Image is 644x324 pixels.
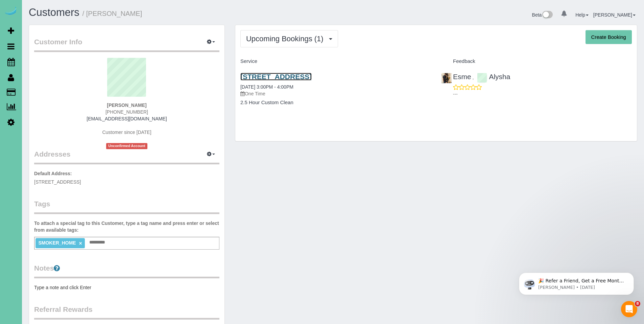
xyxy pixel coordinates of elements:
[593,12,636,18] a: [PERSON_NAME]
[542,11,553,20] img: New interface
[240,30,338,47] button: Upcoming Bookings (1)
[82,10,142,17] small: / [PERSON_NAME]
[38,240,76,246] span: SMOKER_HOME
[34,263,219,278] legend: Notes
[621,301,637,317] iframe: Intercom live chat
[34,170,72,177] label: Default Address:
[105,109,148,115] span: [PHONE_NUMBER]
[29,6,79,18] a: Customers
[107,102,146,108] strong: [PERSON_NAME]
[240,100,431,106] h4: 2.5 Hour Custom Clean
[240,90,431,97] p: One Time
[34,284,219,291] pre: Type a note and click Enter
[106,143,147,149] span: Unconfirmed Account
[441,59,632,64] h4: Feedback
[34,179,81,185] span: [STREET_ADDRESS]
[532,12,553,18] a: Beta
[473,75,474,80] span: ,
[4,7,18,16] img: Automaid Logo
[586,30,632,44] button: Create Booking
[453,91,632,97] p: ---
[441,73,471,80] a: Esme
[34,220,219,233] label: To attach a special tag to this Customer, type a tag name and press enter or select from availabl...
[34,199,219,214] legend: Tags
[575,12,589,18] a: Help
[442,73,452,83] img: Esme
[477,73,510,80] a: Alysha
[87,116,167,121] a: [EMAIL_ADDRESS][DOMAIN_NAME]
[79,240,82,246] a: ×
[240,84,293,90] a: [DATE] 3:00PM - 4:00PM
[246,34,327,43] span: Upcoming Bookings (1)
[240,59,431,64] h4: Service
[34,304,219,320] legend: Referral Rewards
[240,73,312,80] a: [STREET_ADDRESS]
[635,301,640,306] span: 8
[102,130,151,135] span: Customer since [DATE]
[509,258,644,306] iframe: Intercom notifications message
[34,37,219,52] legend: Customer Info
